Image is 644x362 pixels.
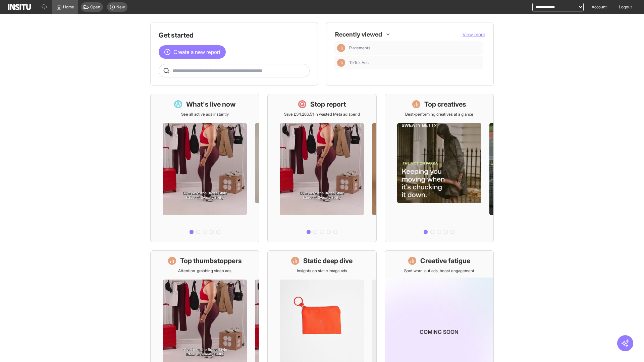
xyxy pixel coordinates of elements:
span: New [116,4,125,10]
div: Insights [337,59,345,67]
span: TikTok Ads [349,60,369,65]
button: Create a new report [159,45,226,59]
a: Top creativesBest-performing creatives at a glance [385,94,494,242]
span: View more [463,32,485,37]
p: Insights on static image ads [297,268,347,274]
p: Best-performing creatives at a glance [405,112,473,117]
span: Placements [349,45,370,51]
h1: Top thumbstoppers [180,256,242,265]
span: Open [90,4,100,10]
h1: Stop report [310,100,346,109]
span: Home [63,4,74,10]
a: What's live nowSee all active ads instantly [150,94,259,242]
span: Create a new report [173,48,220,56]
p: Attention-grabbing video ads [178,268,231,274]
span: TikTok Ads [349,60,480,65]
h1: What's live now [186,100,236,109]
h1: Top creatives [424,100,466,109]
a: Stop reportSave £34,286.51 in wasted Meta ad spend [267,94,376,242]
img: Logo [8,4,31,10]
p: Save £34,286.51 in wasted Meta ad spend [284,112,360,117]
div: Insights [337,44,345,52]
p: See all active ads instantly [181,112,229,117]
span: Placements [349,45,480,51]
h1: Get started [159,31,310,40]
h1: Static deep dive [303,256,353,265]
button: View more [463,31,485,38]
